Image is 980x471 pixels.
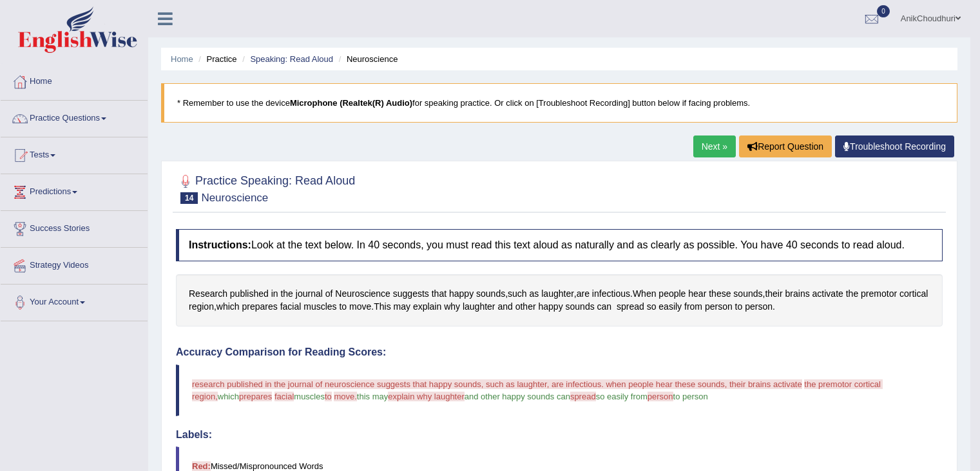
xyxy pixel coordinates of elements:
span: Click to see word definition [216,300,240,314]
span: this may [357,392,388,401]
span: Click to see word definition [566,300,595,314]
span: Click to see word definition [765,287,782,301]
span: Click to see word definition [658,300,682,314]
span: Click to see word definition [242,300,278,314]
h4: Labels: [176,429,943,441]
a: Home [171,54,193,64]
span: Click to see word definition [444,300,460,314]
a: Speaking: Read Aloud [250,54,333,64]
h4: Look at the text below. In 40 seconds, you must read this text aloud as naturally and as clearly ... [176,229,943,261]
b: Microphone (Realtek(R) Audio) [290,98,412,108]
small: Neuroscience [201,192,268,204]
div: , , . , , . . [176,274,943,326]
span: Click to see word definition [303,300,336,314]
span: move. [334,392,356,401]
span: and other happy sounds can [465,392,570,401]
span: Click to see word definition [592,287,630,301]
span: Click to see word definition [497,300,512,314]
blockquote: * Remember to use the device for speaking practice. Or click on [Troubleshoot Recording] button b... [161,83,957,123]
a: Your Account [1,285,148,317]
span: Click to see word definition [271,287,278,301]
b: Red: [192,461,211,471]
span: Click to see word definition [374,300,390,314]
span: Click to see word definition [733,287,762,301]
b: Instructions: [189,239,251,250]
span: Click to see word definition [325,287,333,301]
span: research published in the journal of neuroscience suggests that happy sounds, such as laughter, a... [192,379,802,389]
span: Click to see word definition [709,287,731,301]
li: Neuroscience [336,53,398,65]
span: Click to see word definition [541,287,574,301]
span: Click to see word definition [476,287,505,301]
a: Tests [1,137,148,170]
span: Click to see word definition [846,287,858,301]
span: explain why laughter [388,392,465,401]
span: 0 [877,5,890,17]
span: Click to see word definition [861,287,897,301]
span: Click to see word definition [577,287,590,301]
a: Predictions [1,174,148,206]
span: Click to see word definition [449,287,474,301]
span: Click to see word definition [189,300,214,314]
a: Next » [693,135,736,157]
span: muscles [294,392,325,401]
span: Click to see word definition [413,300,441,314]
span: facial [274,392,294,401]
span: Click to see word definition [647,300,657,314]
span: Click to see word definition [617,300,644,314]
span: Click to see word definition [339,300,347,314]
span: Click to see word definition [463,300,495,314]
span: Click to see word definition [899,287,928,301]
span: Click to see word definition [189,287,227,301]
span: spread [570,392,596,401]
span: Click to see word definition [735,300,743,314]
span: Click to see word definition [296,287,323,301]
li: Practice [195,53,236,65]
span: Click to see word definition [705,300,733,314]
span: Click to see word definition [280,300,302,314]
span: Click to see word definition [745,300,773,314]
span: so easily from [596,392,648,401]
span: Click to see word definition [394,300,410,314]
span: Click to see word definition [633,287,657,301]
h4: Accuracy Comparison for Reading Scores: [176,346,943,358]
span: Click to see word definition [785,287,810,301]
a: Success Stories [1,211,148,243]
span: Click to see word definition [230,287,269,301]
span: person [648,392,673,401]
span: Click to see word definition [508,287,527,301]
span: Click to see word definition [597,300,612,314]
span: Click to see word definition [538,300,562,314]
a: Strategy Videos [1,248,148,280]
a: Practice Questions [1,101,148,133]
span: Click to see word definition [658,287,686,301]
span: prepares [239,392,272,401]
span: Click to see word definition [349,300,371,314]
a: Troubleshoot Recording [835,135,954,157]
span: 14 [180,192,198,204]
span: Click to see word definition [280,287,293,301]
span: Click to see word definition [684,300,702,314]
span: Click to see word definition [530,287,539,301]
span: Click to see word definition [335,287,390,301]
span: Click to see word definition [515,300,536,314]
span: Click to see word definition [812,287,843,301]
span: to person [673,392,708,401]
span: to [325,392,332,401]
span: Click to see word definition [432,287,447,301]
span: Click to see word definition [393,287,429,301]
a: Home [1,64,148,96]
span: which [218,392,239,401]
h2: Practice Speaking: Read Aloud [176,172,355,204]
button: Report Question [739,135,832,157]
span: Click to see word definition [688,287,706,301]
span: the premotor cortical region, [192,379,883,401]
